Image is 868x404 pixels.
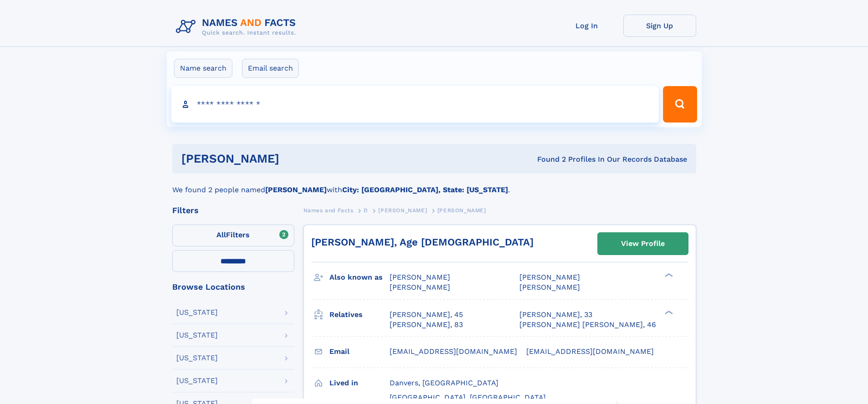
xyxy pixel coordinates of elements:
[216,230,226,239] span: All
[378,207,427,214] span: [PERSON_NAME]
[176,354,218,362] div: [US_STATE]
[390,320,463,330] a: [PERSON_NAME], 83
[329,307,390,322] h3: Relatives
[437,207,486,214] span: [PERSON_NAME]
[342,185,508,194] b: City: [GEOGRAPHIC_DATA], State: [US_STATE]
[242,59,299,78] label: Email search
[171,86,659,123] input: search input
[623,15,696,37] a: Sign Up
[303,205,354,216] a: Names and Facts
[172,174,696,195] div: We found 2 people named with .
[174,59,232,78] label: Name search
[663,86,697,123] button: Search Button
[390,393,546,402] span: [GEOGRAPHIC_DATA], [GEOGRAPHIC_DATA]
[663,272,673,278] div: ❯
[172,15,303,39] img: Logo Names and Facts
[390,283,450,291] span: [PERSON_NAME]
[265,185,327,194] b: [PERSON_NAME]
[390,378,498,387] span: Danvers, [GEOGRAPHIC_DATA]
[176,309,218,316] div: [US_STATE]
[519,283,580,291] span: [PERSON_NAME]
[526,347,654,356] span: [EMAIL_ADDRESS][DOMAIN_NAME]
[390,273,450,281] span: [PERSON_NAME]
[329,344,390,359] h3: Email
[519,273,580,281] span: [PERSON_NAME]
[172,283,294,291] div: Browse Locations
[329,375,390,391] h3: Lived in
[390,310,463,320] a: [PERSON_NAME], 45
[172,225,294,246] label: Filters
[408,154,687,164] div: Found 2 Profiles In Our Records Database
[598,233,688,255] a: View Profile
[176,332,218,339] div: [US_STATE]
[176,377,218,384] div: [US_STATE]
[181,153,408,164] h1: [PERSON_NAME]
[621,233,665,254] div: View Profile
[378,205,427,216] a: [PERSON_NAME]
[364,207,368,214] span: D
[519,320,656,330] a: [PERSON_NAME] [PERSON_NAME], 46
[663,309,673,315] div: ❯
[364,205,368,216] a: D
[311,236,534,248] a: [PERSON_NAME], Age [DEMOGRAPHIC_DATA]
[519,310,592,320] a: [PERSON_NAME], 33
[550,15,623,37] a: Log In
[172,206,294,215] div: Filters
[329,270,390,285] h3: Also known as
[390,347,517,356] span: [EMAIL_ADDRESS][DOMAIN_NAME]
